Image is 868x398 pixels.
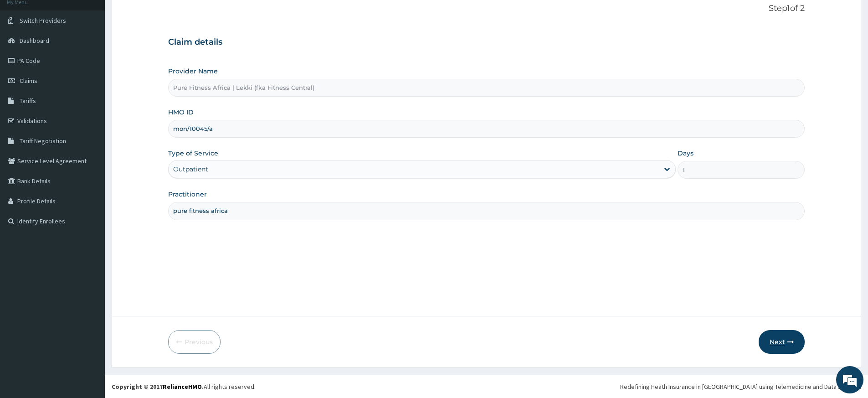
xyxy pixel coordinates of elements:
[53,115,126,207] span: We're online!
[20,97,36,105] span: Tariffs
[20,77,37,85] span: Claims
[20,137,66,145] span: Tariff Negotiation
[620,382,861,391] div: Redefining Heath Insurance in [GEOGRAPHIC_DATA] using Telemedicine and Data Science!
[112,382,204,391] strong: Copyright © 2017 .
[20,36,49,45] span: Dashboard
[168,37,805,47] h3: Claim details
[168,4,805,14] p: Step 1 of 2
[20,16,66,25] span: Switch Providers
[149,5,171,26] div: Minimize live chat window
[105,375,868,398] footer: All rights reserved.
[17,46,37,68] img: d_794563401_company_1708531726252_794563401
[168,120,805,138] input: Enter HMO ID
[47,51,153,63] div: Chat with us now
[168,108,194,117] label: HMO ID
[168,190,207,199] label: Practitioner
[168,149,218,158] label: Type of Service
[5,249,174,281] textarea: Type your message and hit 'Enter'
[678,149,693,158] label: Days
[168,202,805,220] input: Enter Name
[163,382,202,391] a: RelianceHMO
[168,330,221,354] button: Previous
[759,330,805,354] button: Next
[168,67,218,76] label: Provider Name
